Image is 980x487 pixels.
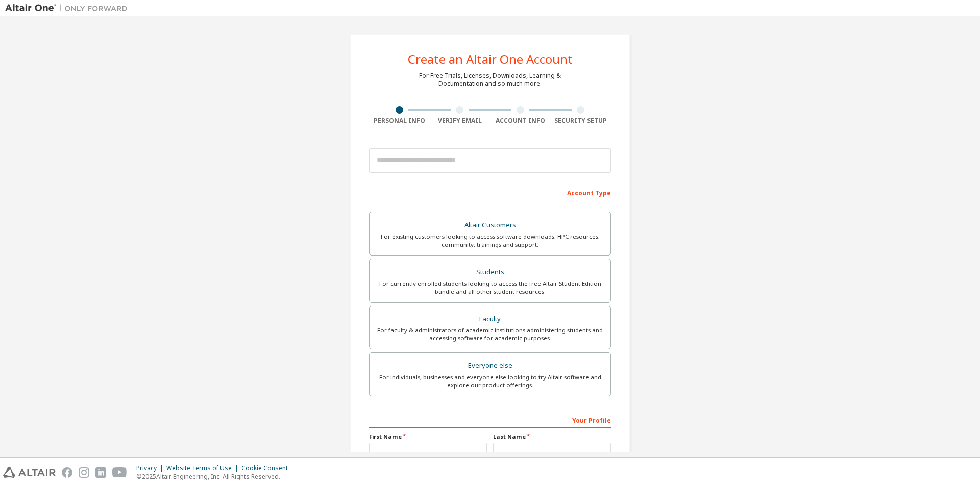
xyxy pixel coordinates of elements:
[136,472,294,481] p: © 2025 Altair Engineering, Inc. All Rights Reserved.
[112,467,127,478] img: youtube.svg
[241,464,294,472] div: Cookie Consent
[79,467,89,478] img: instagram.svg
[419,72,561,88] div: For Free Trials, Licenses, Downloads, Learning & Documentation and so much more.
[376,265,604,280] div: Students
[376,280,604,296] div: For currently enrolled students looking to access the free Altair Student Edition bundle and all ...
[551,117,611,125] div: Security Setup
[430,117,491,125] div: Verify Email
[376,359,604,373] div: Everyone else
[493,433,611,441] label: Last Name
[95,467,106,478] img: linkedin.svg
[408,53,573,65] div: Create an Altair One Account
[376,233,604,249] div: For existing customers looking to access software downloads, HPC resources, community, trainings ...
[3,467,56,478] img: altair_logo.svg
[136,464,166,472] div: Privacy
[490,117,551,125] div: Account Info
[369,184,611,200] div: Account Type
[166,464,241,472] div: Website Terms of Use
[369,117,430,125] div: Personal Info
[62,467,72,478] img: facebook.svg
[5,3,133,13] img: Altair One
[369,433,487,441] label: First Name
[376,312,604,327] div: Faculty
[376,373,604,389] div: For individuals, businesses and everyone else looking to try Altair software and explore our prod...
[376,326,604,342] div: For faculty & administrators of academic institutions administering students and accessing softwa...
[376,218,604,233] div: Altair Customers
[369,411,611,428] div: Your Profile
